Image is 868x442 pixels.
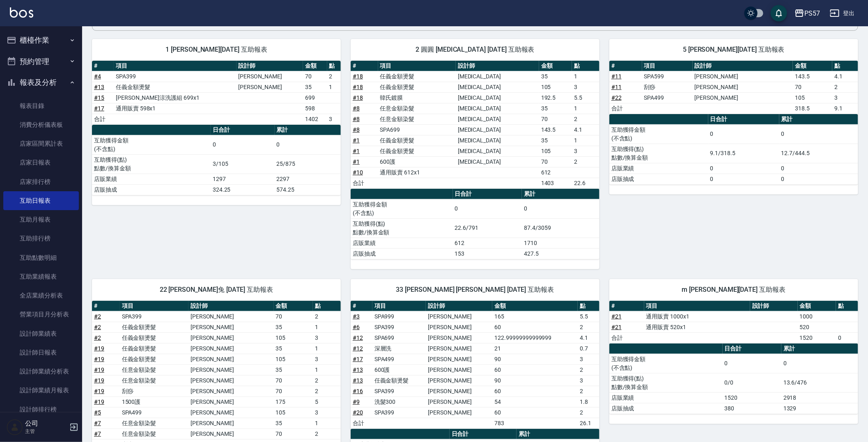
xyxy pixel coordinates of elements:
td: 427.5 [522,248,599,259]
td: [PERSON_NAME] [188,364,274,375]
td: 1 [572,135,599,146]
td: 0 [522,199,599,218]
td: 35 [539,135,572,146]
img: Logo [10,7,33,18]
a: #18 [353,73,363,80]
td: 2 [313,311,341,322]
td: 店販業績 [92,174,211,184]
td: 35 [303,82,327,92]
td: SPA699 [372,332,426,343]
td: 3/105 [211,154,275,174]
a: #15 [94,94,104,101]
a: #19 [94,398,104,405]
td: 70 [303,71,327,82]
th: # [92,301,120,311]
td: [PERSON_NAME] [188,322,274,332]
span: 5 [PERSON_NAME][DATE] 互助報表 [619,46,848,54]
th: 金額 [492,301,578,311]
td: 互助獲得(點) 點數/換算金額 [92,154,211,174]
th: 日合計 [708,114,779,125]
th: 項目 [642,61,693,71]
td: 12.7/444.5 [779,144,858,163]
a: #17 [94,105,104,112]
th: 點 [572,61,599,71]
a: 設計師業績表 [3,324,79,343]
a: #7 [94,431,101,437]
a: #18 [353,94,363,101]
td: 3 [313,332,341,343]
th: 累計 [781,344,858,354]
td: 3 [578,354,599,364]
a: #12 [353,334,363,341]
a: 互助月報表 [3,210,79,229]
table: a dense table [609,61,858,114]
td: [PERSON_NAME] [237,71,303,82]
th: # [351,301,372,311]
td: 87.4/3059 [522,218,599,238]
a: #1 [353,148,360,154]
td: 2297 [275,174,341,184]
a: #13 [94,84,104,90]
td: 任義金額燙髮 [372,375,426,386]
td: 4.1 [578,332,599,343]
td: 0 [453,199,522,218]
td: 合計 [351,178,378,188]
th: 金額 [798,301,836,311]
span: 33 [PERSON_NAME] [PERSON_NAME] [DATE] 互助報表 [361,286,590,294]
td: [PERSON_NAME] [426,332,492,343]
td: 通用販賣 1000x1 [644,311,750,322]
td: 598 [303,103,327,114]
td: 70 [274,311,313,322]
a: #21 [611,313,622,320]
a: 店家日報表 [3,153,79,172]
td: 任義金額燙髮 [114,82,237,92]
td: 通用販賣 520x1 [644,322,750,332]
td: 3 [327,114,341,124]
td: [MEDICAL_DATA] [456,92,539,103]
td: 0 [779,124,858,144]
span: 1 [PERSON_NAME][DATE] 互助報表 [102,46,331,54]
td: 1 [327,82,341,92]
th: 設計師 [237,61,303,71]
table: a dense table [351,61,599,189]
td: [PERSON_NAME] [188,332,274,343]
a: #1 [353,137,360,144]
td: 任義金額燙髮 [120,332,188,343]
th: 金額 [274,301,313,311]
td: 店販抽成 [609,174,708,184]
img: Person [7,419,23,435]
td: 任義金額燙髮 [120,354,188,364]
td: 60 [492,364,578,375]
td: [PERSON_NAME] [693,92,793,103]
td: 143.5 [539,124,572,135]
td: 深層洗 [372,343,426,354]
td: 店販業績 [609,163,708,174]
a: 報表目錄 [3,96,79,115]
td: [PERSON_NAME] [426,311,492,322]
td: 1 [313,343,341,354]
a: #10 [353,169,363,176]
td: 1297 [211,174,275,184]
th: 項目 [114,61,237,71]
td: 合計 [609,332,644,343]
td: 0 [781,354,858,373]
a: #12 [353,345,363,352]
td: 任意金額染髮 [120,364,188,375]
td: SPA499 [372,354,426,364]
a: #8 [353,105,360,112]
td: 1 [572,71,599,82]
a: #19 [94,356,104,362]
td: 318.5 [793,103,832,114]
th: 設計師 [426,301,492,311]
td: 0 [211,135,275,154]
a: 互助日報表 [3,191,79,210]
td: 2 [572,156,599,167]
td: [PERSON_NAME] [426,343,492,354]
td: 0.7 [578,343,599,354]
td: [PERSON_NAME] [426,322,492,332]
td: 2 [578,364,599,375]
td: [MEDICAL_DATA] [456,124,539,135]
td: 25/875 [275,154,341,174]
h5: 公司 [25,419,67,428]
td: 105 [539,82,572,92]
